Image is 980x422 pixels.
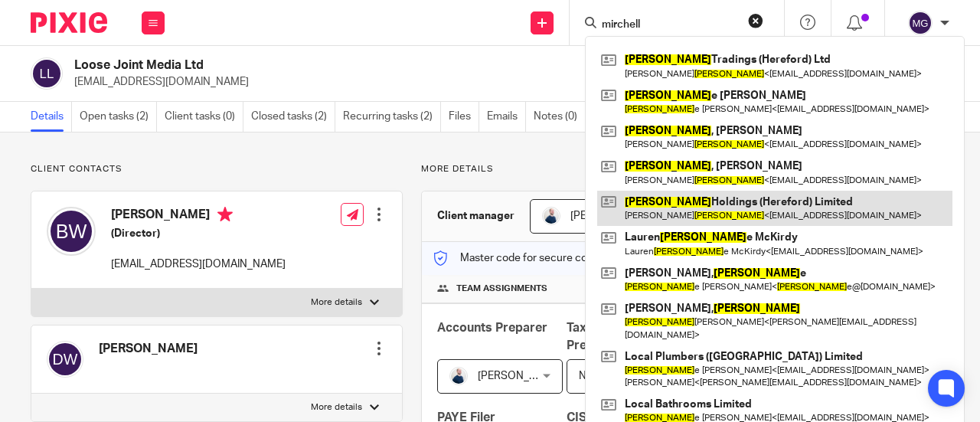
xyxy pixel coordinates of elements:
[111,257,286,272] p: [EMAIL_ADDRESS][DOMAIN_NAME]
[251,102,335,132] a: Closed tasks (2)
[487,102,526,132] a: Emails
[433,250,697,266] p: Master code for secure communications and files
[111,207,286,226] h4: [PERSON_NAME]
[570,211,655,221] span: [PERSON_NAME]
[908,11,933,35] img: svg%3E
[311,296,362,309] p: More details
[74,74,741,90] p: [EMAIL_ADDRESS][DOMAIN_NAME]
[600,18,738,32] input: Search
[748,13,763,28] button: Clear
[47,341,83,378] img: svg%3E
[31,57,63,90] img: svg%3E
[99,341,198,357] h4: [PERSON_NAME]
[579,371,641,381] span: Not selected
[456,283,547,295] span: Team assignments
[31,102,72,132] a: Details
[437,322,547,334] span: Accounts Preparer
[165,102,243,132] a: Client tasks (0)
[217,207,233,222] i: Primary
[31,163,403,175] p: Client contacts
[80,102,157,132] a: Open tasks (2)
[534,102,586,132] a: Notes (0)
[311,401,362,414] p: More details
[74,57,608,74] h2: Loose Joint Media Ltd
[437,208,514,224] h3: Client manager
[478,371,562,381] span: [PERSON_NAME]
[343,102,441,132] a: Recurring tasks (2)
[47,207,96,256] img: svg%3E
[449,102,479,132] a: Files
[567,322,628,352] span: Tax Return Preparer
[449,367,468,385] img: MC_T&CO-3.jpg
[542,207,560,225] img: MC_T&CO-3.jpg
[31,12,107,33] img: Pixie
[111,226,286,241] h5: (Director)
[421,163,949,175] p: More details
